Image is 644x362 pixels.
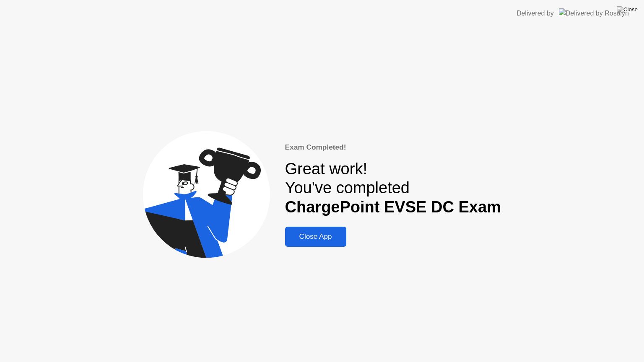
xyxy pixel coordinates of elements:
[285,160,501,217] div: Great work! You've completed
[285,198,501,216] b: ChargePoint EVSE DC Exam
[288,233,344,241] div: Close App
[559,8,629,18] img: Delivered by Rosalyn
[285,227,346,247] button: Close App
[285,142,501,153] div: Exam Completed!
[517,8,554,18] div: Delivered by
[617,6,638,13] img: Close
